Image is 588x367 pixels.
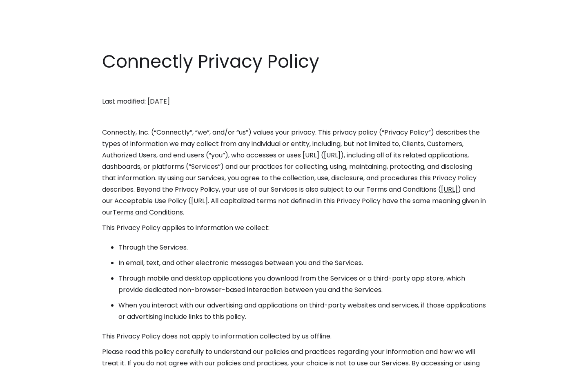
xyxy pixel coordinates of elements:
[324,150,341,160] a: [URL]
[118,257,486,269] li: In email, text, and other electronic messages between you and the Services.
[102,80,486,92] p: ‍
[102,96,486,107] p: Last modified: [DATE]
[113,208,183,217] a: Terms and Conditions
[118,242,486,253] li: Through the Services.
[118,300,486,323] li: When you interact with our advertising and applications on third-party websites and services, if ...
[441,185,458,194] a: [URL]
[102,49,486,74] h1: Connectly Privacy Policy
[8,352,49,364] aside: Language selected: English
[102,111,486,123] p: ‍
[102,222,486,234] p: This Privacy Policy applies to information we collect:
[16,353,49,364] ul: Language list
[102,127,486,218] p: Connectly, Inc. (“Connectly”, “we”, and/or “us”) values your privacy. This privacy policy (“Priva...
[102,331,486,342] p: This Privacy Policy does not apply to information collected by us offline.
[118,273,486,296] li: Through mobile and desktop applications you download from the Services or a third-party app store...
